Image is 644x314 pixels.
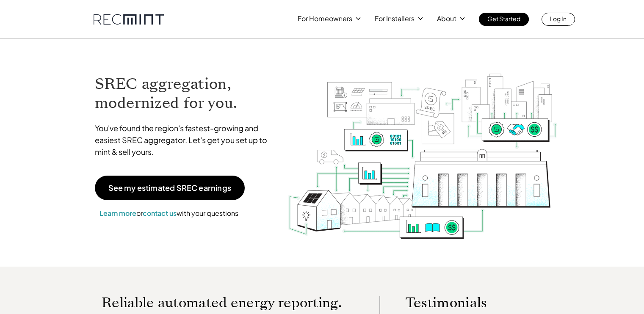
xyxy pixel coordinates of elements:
[102,296,354,309] p: Reliable automated energy reporting.
[437,13,456,25] p: About
[406,296,532,309] p: Testimonials
[95,74,275,113] h1: SREC aggregation, modernized for you.
[487,13,520,25] p: Get Started
[95,176,245,200] a: See my estimated SREC earnings
[287,51,558,241] img: RECmint value cycle
[100,209,136,218] a: Learn more
[298,13,352,25] p: For Homeowners
[143,209,177,218] a: contact us
[542,13,575,26] a: Log In
[479,13,529,26] a: Get Started
[108,184,231,192] p: See my estimated SREC earnings
[375,13,415,25] p: For Installers
[95,208,243,219] p: or with your questions
[550,13,567,25] p: Log In
[95,122,275,158] p: You've found the region's fastest-growing and easiest SREC aggregator. Let's get you set up to mi...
